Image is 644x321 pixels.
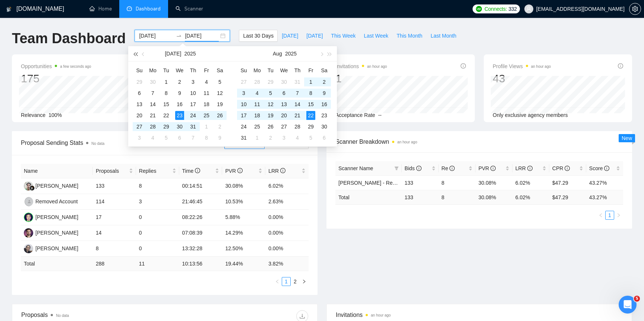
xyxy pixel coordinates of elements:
[392,30,426,42] button: This Month
[200,121,213,132] td: 2025-08-01
[25,197,34,206] img: RA
[213,121,227,132] td: 2025-08-02
[91,142,104,146] span: No data
[526,6,531,12] span: user
[175,122,184,131] div: 30
[426,30,460,42] button: Last Month
[264,110,277,121] td: 2025-08-19
[237,168,243,173] span: info-circle
[306,122,315,131] div: 29
[335,112,375,118] span: Acceptance Rate
[327,30,360,42] button: This Week
[202,133,211,142] div: 8
[60,64,91,69] time: a few seconds ago
[253,100,262,109] div: 11
[135,133,144,142] div: 3
[266,122,275,131] div: 26
[96,167,127,175] span: Proposals
[186,121,200,132] td: 2025-07-31
[320,89,329,98] div: 9
[202,111,211,120] div: 25
[335,137,623,146] span: Scanner Breakdown
[280,133,288,142] div: 3
[285,46,297,61] button: 2025
[35,229,78,237] div: [PERSON_NAME]
[291,110,304,121] td: 2025-08-21
[318,132,331,143] td: 2025-09-06
[604,166,609,171] span: info-circle
[35,197,78,206] div: Removed Account
[239,133,248,142] div: 31
[139,32,173,40] input: Start date
[200,76,213,88] td: 2025-07-04
[293,111,302,120] div: 21
[306,32,323,40] span: [DATE]
[146,64,160,76] th: Mo
[304,99,318,110] td: 2025-08-15
[619,296,637,314] iframe: Intercom live chat
[264,121,277,132] td: 2025-08-26
[173,64,186,76] th: We
[35,213,78,221] div: [PERSON_NAME]
[629,3,641,15] button: setting
[160,110,173,121] td: 2025-07-22
[24,182,78,188] a: MS[PERSON_NAME]
[133,76,146,88] td: 2025-06-29
[250,64,264,76] th: Mo
[320,122,329,131] div: 30
[160,76,173,88] td: 2025-07-01
[12,30,126,47] h1: Team Dashboard
[237,121,250,132] td: 2025-08-24
[297,313,308,319] span: download
[476,6,482,12] img: upwork-logo.png
[176,33,182,39] span: swap-right
[280,77,288,86] div: 30
[173,88,186,99] td: 2025-07-09
[291,277,299,286] a: 2
[189,89,198,98] div: 10
[148,100,157,109] div: 14
[280,122,288,131] div: 27
[442,165,455,171] span: Re
[185,32,219,40] input: End date
[280,100,288,109] div: 13
[175,100,184,109] div: 16
[186,132,200,143] td: 2025-08-07
[215,100,224,109] div: 19
[239,100,248,109] div: 10
[277,121,291,132] td: 2025-08-27
[282,32,298,40] span: [DATE]
[250,76,264,88] td: 2025-07-28
[202,100,211,109] div: 18
[449,166,455,171] span: info-circle
[606,211,614,219] a: 1
[24,181,33,191] img: MS
[527,166,533,171] span: info-circle
[565,166,570,171] span: info-circle
[215,122,224,131] div: 2
[225,168,243,174] span: PVR
[239,89,248,98] div: 3
[160,99,173,110] td: 2025-07-15
[133,88,146,99] td: 2025-07-06
[300,277,309,286] li: Next Page
[508,5,517,13] span: 332
[300,277,309,286] button: right
[277,99,291,110] td: 2025-08-13
[250,110,264,121] td: 2025-08-18
[264,99,277,110] td: 2025-08-12
[277,132,291,143] td: 2025-09-03
[213,110,227,121] td: 2025-07-26
[275,279,280,284] span: left
[616,213,621,217] span: right
[277,110,291,121] td: 2025-08-20
[318,64,331,76] th: Sa
[162,122,171,131] div: 29
[318,110,331,121] td: 2025-08-23
[634,296,640,302] span: 5
[237,110,250,121] td: 2025-08-17
[239,77,248,86] div: 27
[293,122,302,131] div: 28
[182,168,200,174] span: Time
[493,62,551,71] span: Profile Views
